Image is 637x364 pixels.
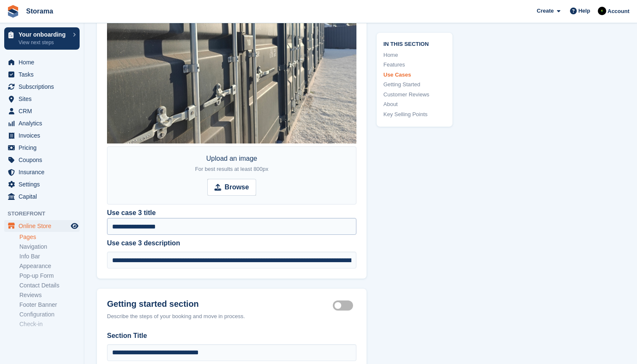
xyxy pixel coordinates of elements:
[107,238,356,248] label: Use case 3 description
[383,90,446,99] a: Customer Reviews
[7,5,19,18] img: stora-icon-8386f47178a22dfd0bd8f6a31ec36ba5ce8667c1dd55bd0f319d3a0aa187defe.svg
[4,56,80,68] a: menu
[4,27,80,50] a: Your onboarding View next steps
[4,154,80,166] a: menu
[4,142,80,154] a: menu
[19,272,80,280] a: Pop-up Form
[19,166,69,178] span: Insurance
[383,40,446,48] span: In this section
[19,301,80,309] a: Footer Banner
[4,130,80,141] a: menu
[19,252,80,260] a: Info Bar
[4,117,80,129] a: menu
[4,105,80,117] a: menu
[225,182,249,192] strong: Browse
[8,210,84,218] span: Storefront
[19,311,80,319] a: Configuration
[19,39,69,46] p: View next steps
[19,154,69,166] span: Coupons
[383,110,446,119] a: Key Selling Points
[383,51,446,59] a: Home
[19,243,80,251] a: Navigation
[537,7,554,15] span: Create
[70,221,80,231] a: Preview store
[383,61,446,69] a: Features
[19,282,80,290] a: Contact Details
[107,331,356,341] label: Section Title
[19,69,69,80] span: Tasks
[19,291,80,299] a: Reviews
[19,142,69,154] span: Pricing
[19,93,69,105] span: Sites
[195,154,268,174] div: Upload an image
[19,191,69,202] span: Capital
[4,178,80,190] a: menu
[19,130,69,141] span: Invoices
[19,32,69,37] p: Your onboarding
[19,117,69,129] span: Analytics
[383,80,446,89] a: Getting Started
[4,81,80,93] a: menu
[19,262,80,270] a: Appearance
[4,166,80,178] a: menu
[19,233,80,241] a: Pages
[383,71,446,79] a: Use Cases
[107,312,356,321] div: Describe the steps of your booking and move in process.
[107,208,156,218] label: Use case 3 title
[23,4,56,18] a: Storama
[195,166,268,172] span: For best results at least 800px
[19,105,69,117] span: CRM
[4,93,80,105] a: menu
[19,81,69,93] span: Subscriptions
[19,220,69,232] span: Online Store
[598,7,606,15] img: Stuart Pratt
[4,191,80,202] a: menu
[19,320,80,328] a: Check-in
[19,178,69,190] span: Settings
[4,220,80,232] a: menu
[19,56,69,68] span: Home
[608,7,629,16] span: Account
[4,69,80,80] a: menu
[578,7,590,15] span: Help
[333,305,356,306] label: Getting started section active
[107,299,333,309] h2: Getting started section
[383,100,446,109] a: About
